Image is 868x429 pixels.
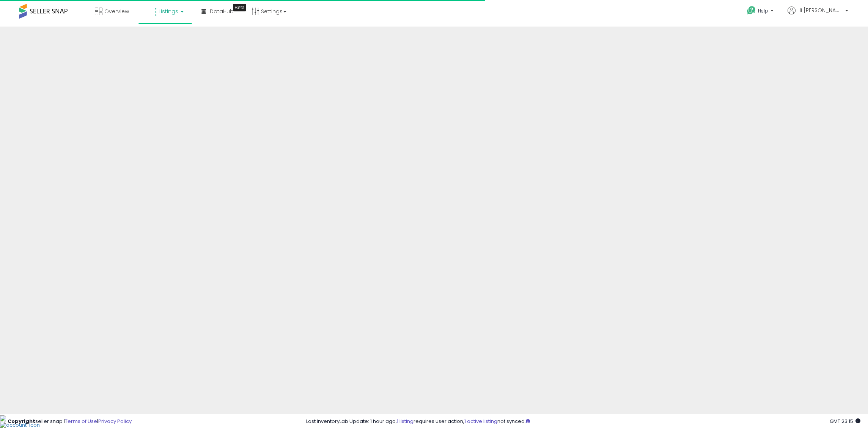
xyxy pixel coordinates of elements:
[758,8,768,14] span: Help
[788,6,848,24] a: Hi [PERSON_NAME]
[797,6,843,14] span: Hi [PERSON_NAME]
[210,8,234,15] span: DataHub
[104,8,129,15] span: Overview
[159,8,178,15] span: Listings
[747,6,756,15] i: Get Help
[233,4,246,11] div: Tooltip anchor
